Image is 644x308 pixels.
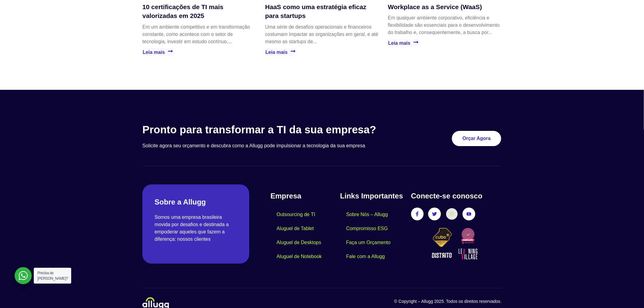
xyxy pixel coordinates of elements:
a: Leia mais [142,48,173,56]
a: Leia mais [265,48,296,56]
span: Precisa de [PERSON_NAME]? [37,271,68,281]
p: Uma série de desafios operacionais e financeiros costumam impactar as organizações em geral, e at... [265,23,379,45]
a: Aluguel de Notebook [271,250,328,264]
span: Orçar Agora [463,136,491,141]
a: Orçar Agora [452,131,502,146]
iframe: Chat Widget [535,231,644,308]
p: © Copyright – Allugg 2025. Todos os direitos reservados. [322,298,502,305]
a: 10 certificações de TI mais valorizadas em 2025 [142,3,223,19]
a: HaaS como uma estratégia eficaz para startups [265,3,366,19]
a: Aluguel de Desktops [271,236,327,250]
a: Aluguel de Tablet [271,222,320,236]
h4: Conecte-se conosco [411,191,502,201]
nav: Menu [271,208,340,264]
a: Leia mais [388,39,419,47]
p: Solicite agora seu orçamento e descubra como a Allugg pode impulsionar a tecnologia da sua empresa [142,142,404,149]
h3: Pronto para transformar a TI da sua empresa? [142,123,404,136]
p: Em um ambiente competitivo e em transformação constante, como acontece com o setor de tecnologia,... [142,23,256,45]
a: Outsourcing de TI [271,208,321,222]
div: Widget de chat [535,231,644,308]
a: Faça um Orçamento [340,236,397,250]
h2: Sobre a Allugg [155,197,237,208]
p: Somos uma empresa brasileira movida por desafios e destinada a empoderar aqueles que fazem a dife... [155,214,237,243]
a: Compromisso ESG [340,222,394,236]
a: Fale com a Allugg [340,250,391,264]
p: Em qualquer ambiente corporativo, eficiência e flexibilidade são essenciais para o desenvolviment... [388,14,502,36]
h4: Links Importantes [340,191,405,201]
a: Sobre Nós – Allugg [340,208,394,222]
h4: Empresa [271,191,340,201]
nav: Menu [340,208,405,264]
a: Workplace as a Service (WaaS) [388,3,482,10]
